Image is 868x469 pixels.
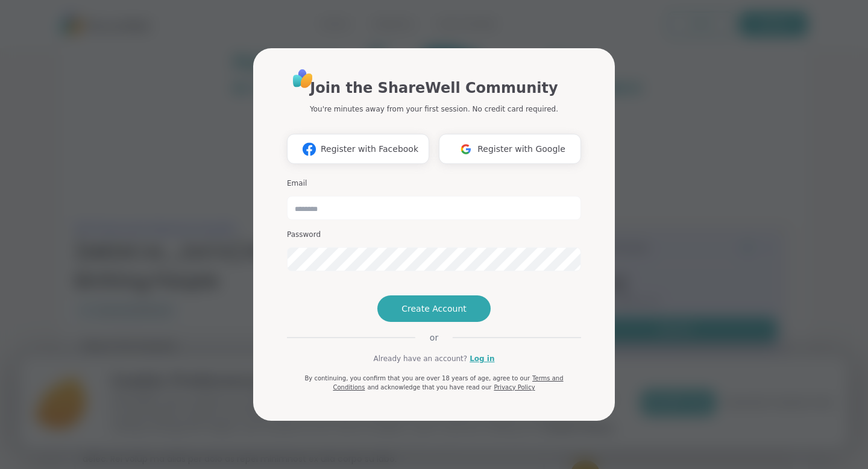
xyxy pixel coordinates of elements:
a: Log in [470,353,494,364]
span: or [415,332,453,344]
a: Terms and Conditions [333,375,563,391]
h3: Password [287,230,581,240]
span: and acknowledge that you have read our [367,384,491,391]
span: By continuing, you confirm that you are over 18 years of age, agree to our [304,375,530,382]
span: Register with Facebook [321,143,418,156]
span: Already have an account? [373,353,467,364]
span: Create Account [401,303,467,315]
button: Register with Facebook [287,134,429,164]
button: Create Account [377,295,491,322]
button: Register with Google [439,134,581,164]
span: Register with Google [477,143,565,156]
a: Privacy Policy [494,384,535,391]
p: You're minutes away from your first session. No credit card required. [310,104,558,115]
img: ShareWell Logomark [454,138,477,160]
img: ShareWell Logomark [298,138,321,160]
h3: Email [287,178,581,189]
h1: Join the ShareWell Community [310,77,558,99]
img: ShareWell Logo [289,65,316,92]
